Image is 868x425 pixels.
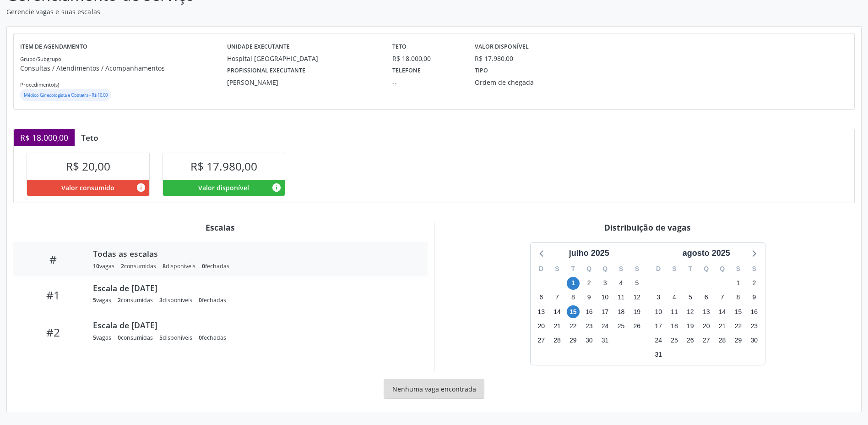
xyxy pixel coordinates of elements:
span: segunda-feira, 21 de julho de 2025 [551,320,564,332]
div: disponíveis [159,296,192,304]
span: quarta-feira, 2 de julho de 2025 [583,277,596,290]
label: Telefone [392,63,421,77]
span: terça-feira, 5 de agosto de 2025 [684,291,697,304]
label: Teto [392,40,407,54]
div: julho 2025 [565,247,613,259]
span: quarta-feira, 16 de julho de 2025 [583,305,596,318]
span: terça-feira, 12 de agosto de 2025 [684,305,697,318]
span: domingo, 10 de agosto de 2025 [652,305,665,318]
span: 0 [202,262,205,270]
span: sábado, 2 de agosto de 2025 [748,277,760,290]
span: sábado, 26 de julho de 2025 [630,320,643,332]
div: consumidas [118,334,153,342]
span: sexta-feira, 25 de julho de 2025 [614,320,627,332]
span: sexta-feira, 8 de agosto de 2025 [732,291,744,304]
div: D [651,262,667,276]
span: sexta-feira, 18 de julho de 2025 [614,305,627,318]
div: fechadas [199,334,226,342]
span: sábado, 19 de julho de 2025 [630,305,643,318]
span: quinta-feira, 17 de julho de 2025 [599,305,612,318]
span: quinta-feira, 7 de agosto de 2025 [716,291,729,304]
span: Valor consumido [61,183,114,193]
div: Todas as escalas [93,248,414,259]
span: sábado, 9 de agosto de 2025 [748,291,760,304]
span: 0 [118,334,121,342]
div: D [533,262,549,276]
div: S [730,262,746,276]
span: Valor disponível [198,183,249,193]
span: terça-feira, 22 de julho de 2025 [567,320,580,332]
div: S [613,262,629,276]
label: Valor disponível [475,40,529,54]
div: -- [392,77,462,87]
span: sábado, 30 de agosto de 2025 [748,334,760,347]
span: quarta-feira, 20 de agosto de 2025 [700,320,713,332]
div: #1 [20,288,87,302]
div: R$ 18.000,00 [392,54,462,63]
div: vagas [93,296,111,304]
span: sexta-feira, 11 de julho de 2025 [614,291,627,304]
span: quinta-feira, 14 de agosto de 2025 [716,305,729,318]
span: sexta-feira, 4 de julho de 2025 [614,277,627,290]
div: Q [714,262,730,276]
div: vagas [93,334,111,342]
span: sábado, 23 de agosto de 2025 [748,320,760,332]
span: terça-feira, 8 de julho de 2025 [567,291,580,304]
span: R$ 20,00 [66,159,110,174]
div: disponíveis [163,262,195,270]
div: S [549,262,565,276]
div: Ordem de chegada [475,77,586,87]
span: 5 [93,296,96,304]
div: vagas [93,262,114,270]
span: 0 [199,296,202,304]
span: domingo, 31 de agosto de 2025 [652,348,665,361]
span: quarta-feira, 6 de agosto de 2025 [700,291,713,304]
span: 0 [199,334,202,342]
small: Grupo/Subgrupo [20,55,61,62]
label: Unidade executante [227,40,290,54]
div: Hospital [GEOGRAPHIC_DATA] [227,54,380,63]
span: segunda-feira, 11 de agosto de 2025 [668,305,681,318]
span: quinta-feira, 31 de julho de 2025 [599,334,612,347]
span: domingo, 17 de agosto de 2025 [652,320,665,332]
span: terça-feira, 19 de agosto de 2025 [684,320,697,332]
span: quarta-feira, 27 de agosto de 2025 [700,334,713,347]
span: domingo, 6 de julho de 2025 [535,291,548,304]
span: terça-feira, 26 de agosto de 2025 [684,334,697,347]
span: 10 [93,262,99,270]
i: Valor consumido por agendamentos feitos para este serviço [136,182,146,193]
span: domingo, 13 de julho de 2025 [535,305,548,318]
span: segunda-feira, 4 de agosto de 2025 [668,291,681,304]
span: 8 [163,262,166,270]
span: sábado, 16 de agosto de 2025 [748,305,760,318]
span: domingo, 24 de agosto de 2025 [652,334,665,347]
div: Nenhuma vaga encontrada [384,379,484,399]
span: 2 [121,262,124,270]
span: quinta-feira, 21 de agosto de 2025 [716,320,729,332]
label: Item de agendamento [20,40,87,54]
span: terça-feira, 29 de julho de 2025 [567,334,580,347]
p: Gerencie vagas e suas escalas [6,7,605,17]
div: R$ 17.980,00 [475,54,513,63]
div: S [629,262,645,276]
div: consumidas [121,262,156,270]
div: fechadas [199,296,226,304]
span: domingo, 3 de agosto de 2025 [652,291,665,304]
span: sexta-feira, 15 de agosto de 2025 [732,305,744,318]
span: quarta-feira, 23 de julho de 2025 [583,320,596,332]
div: T [565,262,581,276]
div: [PERSON_NAME] [227,77,380,87]
span: sexta-feira, 22 de agosto de 2025 [732,320,744,332]
div: T [682,262,698,276]
small: Médico Ginecologista e Obstetra - R$ 10,00 [24,92,108,98]
div: S [667,262,683,276]
span: terça-feira, 15 de julho de 2025 [567,305,580,318]
small: Procedimento(s) [20,81,59,88]
div: consumidas [118,296,153,304]
label: Tipo [475,63,488,77]
span: domingo, 27 de julho de 2025 [535,334,548,347]
span: quinta-feira, 28 de agosto de 2025 [716,334,729,347]
span: sexta-feira, 29 de agosto de 2025 [732,334,744,347]
div: Escala de [DATE] [93,320,414,330]
span: segunda-feira, 7 de julho de 2025 [551,291,564,304]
